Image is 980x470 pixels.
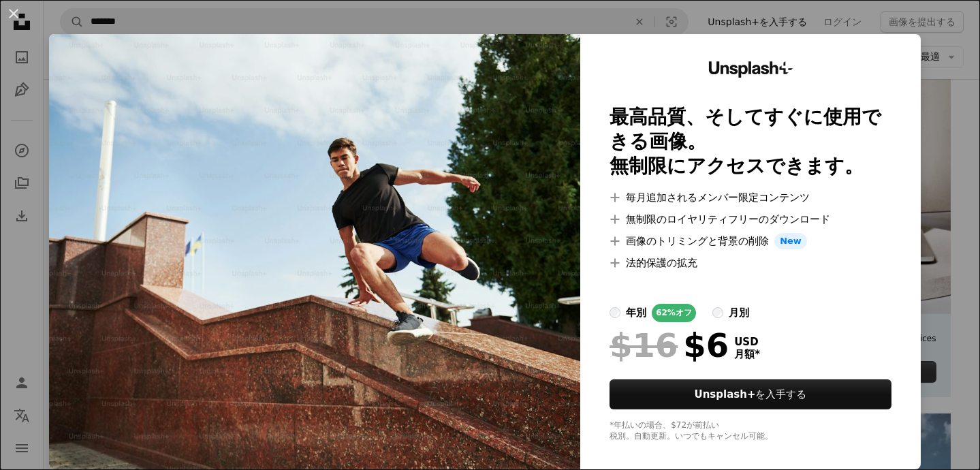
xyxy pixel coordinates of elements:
[729,304,749,321] div: 月別
[610,189,891,206] li: 毎月追加されるメンバー限定コンテンツ
[652,304,696,322] div: 62% オフ
[695,388,756,401] strong: Unsplash+
[774,233,807,249] span: New
[610,211,891,228] li: 無制限のロイヤリティフリーのダウンロード
[610,328,729,363] div: $6
[610,105,891,178] h2: 最高品質、そしてすぐに使用できる画像。 無制限にアクセスできます。
[610,233,891,249] li: 画像のトリミングと背景の削除
[610,420,891,442] div: *年払いの場合、 $72 が前払い 税別。自動更新。いつでもキャンセル可能。
[610,255,891,271] li: 法的保護の拡充
[610,379,891,409] button: Unsplash+を入手する
[734,336,760,348] span: USD
[626,304,646,321] div: 年別
[610,328,678,363] span: $16
[610,307,620,318] input: 年別62%オフ
[712,307,723,318] input: 月別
